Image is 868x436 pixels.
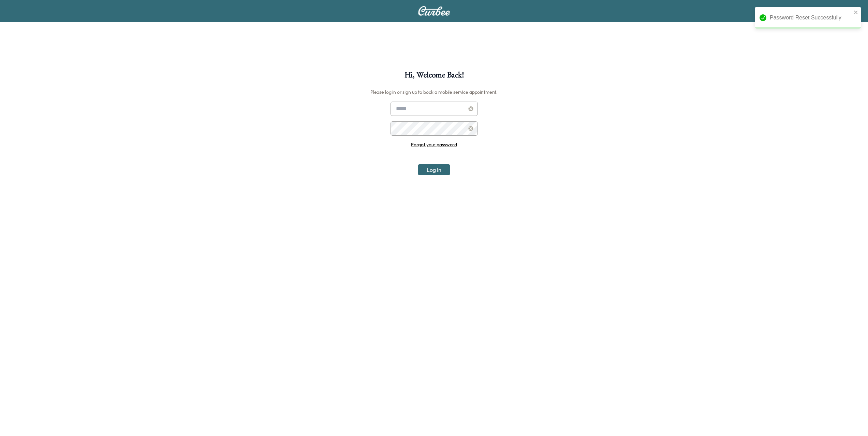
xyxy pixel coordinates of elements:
button: close [854,10,858,15]
a: Forgot your password [411,141,457,148]
h6: Please log in or sign up to book a mobile service appointment. [370,87,498,97]
h1: Hi, Welcome Back! [404,71,464,82]
div: Password Reset Successfully [770,14,852,22]
img: Curbee Logo [418,6,451,16]
button: Log In [418,164,450,175]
